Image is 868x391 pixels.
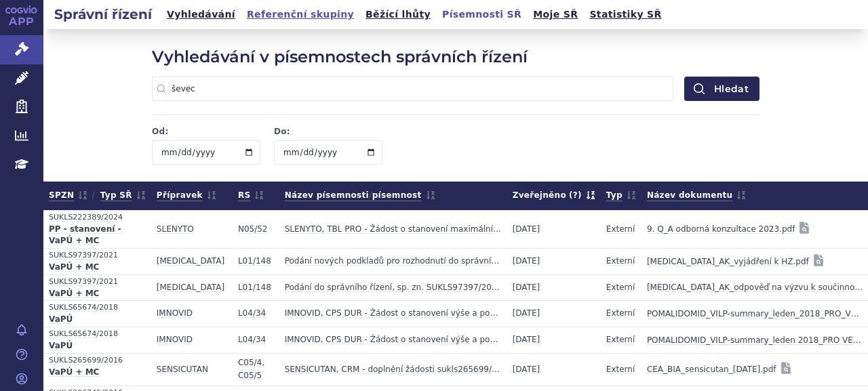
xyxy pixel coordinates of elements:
[157,187,216,204] a: Přípravek
[157,279,224,297] a: [MEDICAL_DATA]
[606,220,635,239] a: Externí
[152,126,260,138] label: Od:
[49,301,146,314] span: SUKLS65674/2018
[606,279,635,297] a: Externí
[647,187,747,204] a: Název dokumentu
[647,360,776,379] a: CEA_BIA_sensicutan_[DATE].pdf
[238,308,266,318] span: L04/34
[513,361,540,379] a: [DATE]
[647,304,864,323] a: POMALIDOMID_VILP-summary_leden_2018_PRO_VEREJNOST.pdf
[49,327,146,340] a: SUKLS65674/2018
[606,252,635,271] a: Externí
[285,307,502,321] strong: IMNOVID, CPS DUR - Žádost o stanovení výše a podmínek úhrady LP - doplnění podpis
[238,220,268,239] a: N05/52
[152,45,759,68] h2: Vyhledávání v písemnostech správních řízení
[606,335,635,344] span: Externí
[606,283,635,292] span: Externí
[647,278,864,297] a: [MEDICAL_DATA]_AK_odpověď na výzvu k součinnosti.pdf
[606,304,635,323] a: Externí
[513,331,540,350] a: [DATE]
[152,77,673,101] input: např. §39b odst. 2 písm. b), rovnováhy mezi dvěma protipóly, nejbližší terapeuticky porovnatelný,...
[238,354,274,386] a: C05/4, C05/5
[647,252,809,271] a: [MEDICAL_DATA]_AK_vyjádření k HZ.pdf
[49,354,146,367] span: SUKLS265699/2016
[238,335,266,344] span: L04/34
[238,358,264,381] span: C05/4, C05/5
[513,256,540,266] span: [DATE]
[49,367,146,379] a: VaPÚ + MC
[513,304,540,323] a: [DATE]
[49,314,146,327] a: VaPÚ
[157,308,193,318] span: IMNOVID
[157,335,193,344] span: IMNOVID
[585,5,665,24] a: Statistiky SŘ
[285,187,435,204] span: Název písemnosti písemnost
[49,275,146,288] a: SUKLS97397/2021
[157,224,194,234] span: SLENYTO
[369,190,372,201] span: /
[49,262,146,274] a: VaPÚ + MC
[285,279,502,297] a: Podání do správního řízení, sp. zn. SUKLS97397/2021 - OBCHODNÍ TAJEMTVÍ
[157,220,194,239] a: SLENYTO
[49,211,146,224] a: SUKLS222389/2024
[513,308,540,318] span: [DATE]
[285,252,502,271] a: Podání nových podkladů pro rozhodnutí do správního řízení, sp. zn. SUKLS97397/2021
[513,279,540,297] a: [DATE]
[100,187,146,204] a: Typ SŘ
[157,256,224,266] span: TOLAK
[238,256,271,266] span: L01/148
[647,220,795,239] a: 9. Q_A odborná konzultace 2023.pdf
[238,252,271,271] a: L01/148
[606,256,635,266] span: Externí
[513,187,595,204] a: Zveřejněno(?)
[87,190,100,201] span: /
[238,331,266,350] a: L04/34
[238,279,271,297] a: L01/148
[49,340,146,353] a: VaPÚ
[606,308,635,318] span: Externí
[238,187,264,204] a: RS
[163,5,239,24] a: Vyhledávání
[513,252,540,271] a: [DATE]
[513,224,540,234] span: [DATE]
[684,77,759,101] button: Hledat
[285,255,502,268] strong: Podání nových podkladů pro rozhodnutí do správního řízení, sp. zn. SUKLS97397/2021
[285,363,502,377] strong: SENSICUTAN, CRM - doplnění žádosti sukls265699/2016
[49,249,146,262] a: SUKLS97397/2021
[285,361,502,379] a: SENSICUTAN, CRM - doplnění žádosti sukls265699/2016
[49,288,146,301] a: VaPÚ + MC
[513,283,540,292] span: [DATE]
[243,5,358,24] a: Referenční skupiny
[285,281,502,295] strong: Podání do správního řízení, sp. zn. SUKLS97397/2021 - OBCHODNÍ TAJEMTVÍ
[606,224,635,234] span: Externí
[43,5,163,24] h2: Správní řízení
[157,304,193,323] a: IMNOVID
[238,283,271,292] span: L01/148
[513,187,595,204] span: Zveřejněno
[238,224,268,234] span: N05/52
[238,304,266,323] a: L04/34
[513,365,540,374] span: [DATE]
[285,187,435,204] a: Název písemnosti/písemnost
[606,331,635,350] a: Externí
[647,331,864,350] a: POMALIDOMID_VILP-summary_leden 2018_PRO VEŘEJNOST.pdf
[606,187,636,204] a: Typ
[49,187,87,204] a: SPZN
[49,224,146,248] strong: PP - stanovení - VaPÚ + MC
[157,252,224,271] a: [MEDICAL_DATA]
[285,220,502,239] a: SLENYTO, TBL PRO - Žádost o stanovení maximální ceny výrobce a výše a podmínek úhrady LP (PP)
